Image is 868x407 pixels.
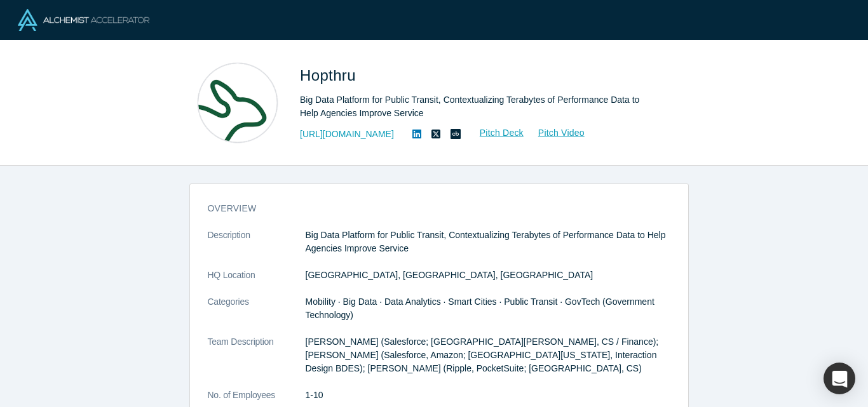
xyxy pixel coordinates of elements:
[193,58,282,147] img: Hopthru's Logo
[300,128,394,141] a: [URL][DOMAIN_NAME]
[18,9,149,31] img: Alchemist Logo
[208,269,306,295] dt: HQ Location
[208,295,306,335] dt: Categories
[208,202,653,215] h3: overview
[306,389,670,402] dd: 1-10
[208,229,306,269] dt: Description
[300,67,360,84] span: Hopthru
[300,93,656,120] div: Big Data Platform for Public Transit, Contextualizing Terabytes of Performance Data to Help Agenc...
[306,269,670,282] dd: [GEOGRAPHIC_DATA], [GEOGRAPHIC_DATA], [GEOGRAPHIC_DATA]
[466,126,524,140] a: Pitch Deck
[306,335,670,375] p: [PERSON_NAME] (Salesforce; [GEOGRAPHIC_DATA][PERSON_NAME], CS / Finance); [PERSON_NAME] (Salesfor...
[306,229,670,255] p: Big Data Platform for Public Transit, Contextualizing Terabytes of Performance Data to Help Agenc...
[208,335,306,389] dt: Team Description
[524,126,585,140] a: Pitch Video
[306,297,654,320] span: Mobility · Big Data · Data Analytics · Smart Cities · Public Transit · GovTech (Government Techno...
